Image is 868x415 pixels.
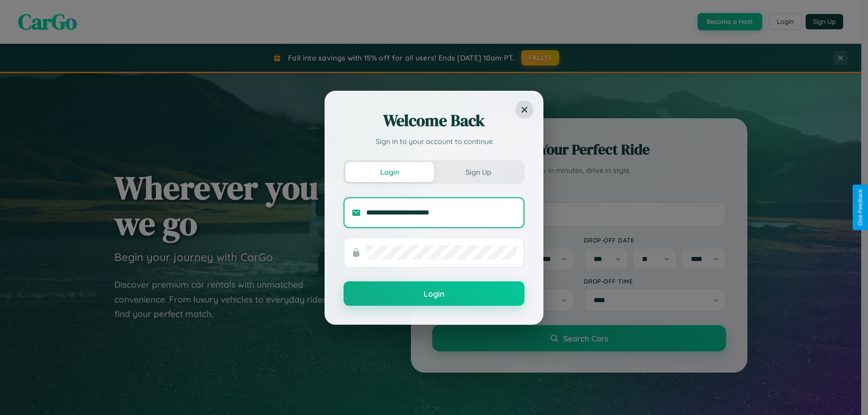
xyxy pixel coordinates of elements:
[344,136,524,147] p: Sign in to your account to continue
[345,162,434,182] button: Login
[434,162,523,182] button: Sign Up
[857,189,863,226] div: Give Feedback
[344,110,524,131] h2: Welcome Back
[344,281,524,306] button: Login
